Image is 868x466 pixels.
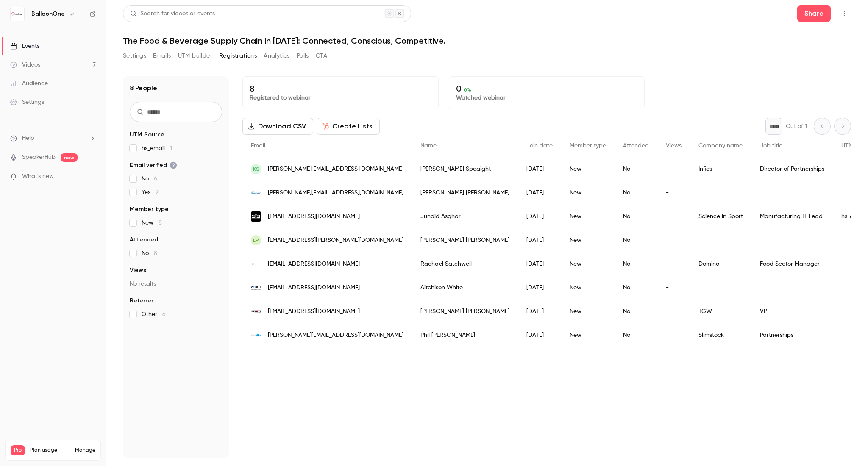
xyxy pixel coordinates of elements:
div: - [657,205,690,228]
section: facet-groups [130,130,222,319]
div: [DATE] [518,205,561,228]
div: New [561,228,615,252]
img: zokusuite.com [251,283,261,293]
p: 0 [456,83,638,94]
div: Rachael Satchwell [412,252,518,276]
div: No [615,205,657,228]
div: No [615,276,657,300]
div: [DATE] [518,300,561,323]
span: [PERSON_NAME][EMAIL_ADDRESS][DOMAIN_NAME] [268,165,403,174]
div: Director of Partnerships [751,157,833,181]
div: [PERSON_NAME] [PERSON_NAME] [412,300,518,323]
span: Company name [698,143,743,149]
div: Phil [PERSON_NAME] [412,323,518,347]
span: Other [142,310,166,319]
span: Member type [570,143,606,149]
div: No [615,181,657,205]
div: VP [751,300,833,323]
p: Out of 1 [786,122,807,130]
span: [EMAIL_ADDRESS][PERSON_NAME][DOMAIN_NAME] [268,236,403,245]
div: Settings [10,98,44,106]
div: No [615,157,657,181]
div: Partnerships [751,323,833,347]
span: new [61,153,78,162]
span: 8 [159,220,162,226]
span: 0 % [464,87,471,93]
div: New [561,205,615,228]
div: Slimstock [690,323,751,347]
span: [PERSON_NAME][EMAIL_ADDRESS][DOMAIN_NAME] [268,189,403,197]
div: No [615,252,657,276]
h1: The Food & Beverage Supply Chain in [DATE]: Connected, Conscious, Competitive. [123,36,851,46]
li: help-dropdown-opener [10,134,96,143]
img: domino-uk.com [251,259,261,269]
div: - [657,228,690,252]
div: Aitchison White [412,276,518,300]
div: - [657,323,690,347]
button: Settings [123,49,146,63]
span: Referrer [130,297,153,305]
button: UTM builder [178,49,212,63]
span: 6 [154,176,157,182]
span: Name [420,143,437,149]
div: - [657,252,690,276]
span: [EMAIL_ADDRESS][DOMAIN_NAME] [268,283,360,292]
span: Job title [760,143,782,149]
div: Junaid Asghar [412,205,518,228]
img: scienceinsport.com [251,211,261,222]
div: [DATE] [518,181,561,205]
span: Yes [142,188,159,197]
div: Domino [690,252,751,276]
p: Registered to webinar [250,94,431,102]
div: [DATE] [518,252,561,276]
span: Views [130,266,146,275]
img: BalloonOne [11,7,24,21]
div: Science in Sport [690,205,751,228]
span: [EMAIL_ADDRESS][DOMAIN_NAME] [268,212,360,221]
div: Audience [10,79,48,88]
button: Polls [297,49,309,63]
span: hs_email [142,144,172,153]
a: SpeakerHub [22,153,56,162]
div: TGW [690,300,751,323]
div: - [657,157,690,181]
a: Manage [75,447,95,454]
button: Share [797,5,831,22]
img: slimstock.com [251,333,261,338]
span: Views [666,143,682,149]
div: [DATE] [518,228,561,252]
span: Attended [130,236,158,244]
span: What's new [22,172,54,181]
div: [PERSON_NAME] [PERSON_NAME] [412,228,518,252]
img: tgw.at [251,306,261,316]
button: Create Lists [317,118,380,135]
div: - [657,276,690,300]
div: New [561,181,615,205]
span: [EMAIL_ADDRESS][DOMAIN_NAME] [268,260,360,269]
div: Events [10,42,39,50]
button: Analytics [264,49,290,63]
div: [PERSON_NAME] [PERSON_NAME] [412,181,518,205]
span: Member type [130,205,169,214]
div: New [561,252,615,276]
span: No [142,175,157,183]
div: Videos [10,61,40,69]
div: Infios [690,157,751,181]
div: No [615,323,657,347]
span: New [142,219,162,227]
div: Search for videos or events [130,9,215,18]
p: Watched webinar [456,94,638,102]
span: Email verified [130,161,177,169]
div: - [657,300,690,323]
span: Help [22,134,34,143]
div: Manufacturing IT Lead [751,205,833,228]
span: Attended [623,143,649,149]
span: Pro [11,445,25,455]
span: Email [251,143,265,149]
h6: BalloonOne [31,10,65,18]
div: New [561,300,615,323]
span: Plan usage [30,447,70,454]
div: [DATE] [518,157,561,181]
div: No [615,300,657,323]
div: Food Sector Manager [751,252,833,276]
